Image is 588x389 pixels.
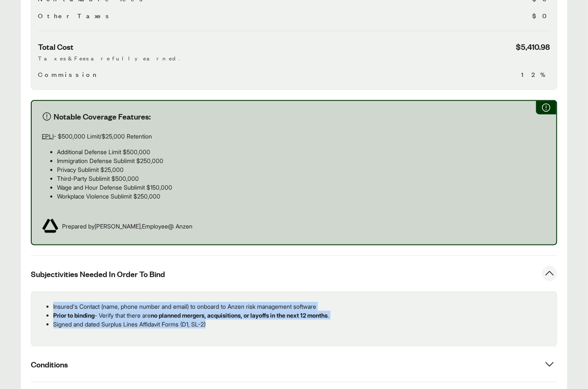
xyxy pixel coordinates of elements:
p: Immigration Defense Sublimit $250,000 [57,156,546,165]
p: Taxes & Fees are fully earned. [38,54,550,63]
button: Subjectivities Needed In Order To Bind [31,256,557,291]
strong: no planned mergers, acquisitions, or layoffs in the next 12 months [151,312,328,319]
p: Workplace Violence Sublimit $250,000 [57,192,546,201]
strong: Prior to binding [53,312,95,319]
span: 12% [521,69,550,79]
span: Prepared by [PERSON_NAME] , Employee @ Anzen [62,222,192,231]
p: Third-Party Sublimit $500,000 [57,174,546,183]
span: $5,410.98 [516,41,550,52]
p: - Verify that there are . [53,311,550,320]
p: Privacy Sublimit $25,000 [57,165,546,174]
button: Conditions [31,346,557,382]
p: Additional Defense Limit $500,000 [57,147,546,156]
span: Conditions [31,359,68,370]
p: Wage and Hour Defense Sublimit $150,000 [57,183,546,192]
span: Other Taxes [38,11,112,21]
span: Subjectivities Needed In Order To Bind [31,269,165,279]
span: $0 [532,11,550,21]
span: Total Cost [38,41,73,52]
p: Insured's Contact (name, phone number and email) to onboard to Anzen risk management software [53,302,550,311]
span: Notable Coverage Features: [54,111,151,122]
span: Commission [38,69,100,79]
p: - $500,000 Limit/$25,000 Retention [42,132,546,141]
p: Signed and dated Surplus Lines Affidavit Forms (D1, SL-2) [53,320,550,329]
u: EPLI [42,133,54,140]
